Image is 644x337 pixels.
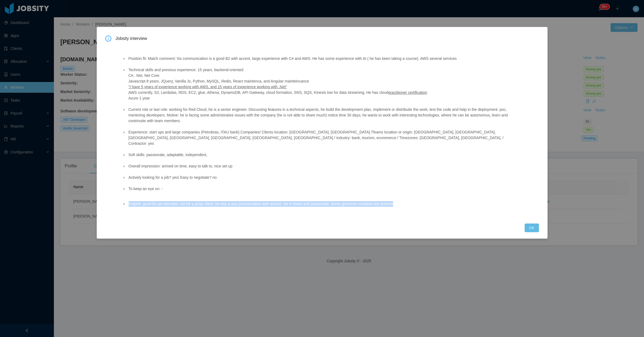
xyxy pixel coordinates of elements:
[116,36,539,42] span: Jobsity interview
[105,36,111,42] i: icon: info-circle
[127,152,515,158] li: Soft skills: passionate, adaptable, independent,
[129,85,287,89] ins: "I have 5 years of experience working with AWS, and 15 years of experience working with .Net"
[127,175,515,180] li: Actively looking for a job? yes/ Easy to negotiate? no
[127,67,515,101] li: Technical skills and previous experience: 15 years, backend-oriented C#, .Net, Net Core Javascrip...
[127,163,515,169] li: Overall impression: arrived on time, easy to talk to, nice set up
[127,201,515,207] li: English: good for an interview, not for a picky client, he has a nice pronunciation with accent. ...
[127,107,515,124] li: Current role or last role: working for Red Cloud, he is a senior engineer. Discussing features in...
[127,129,515,146] li: Experience: start ups and large companies (Petrobras, ITAU bank) Companies/ Clients location: [GE...
[127,56,515,61] li: Position fit: Match comment: his communication is a good B2 with accent, large experience with C#...
[127,186,515,192] li: To keep an eye on: -
[388,90,427,95] ins: practitioner certification
[525,223,539,232] button: OK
